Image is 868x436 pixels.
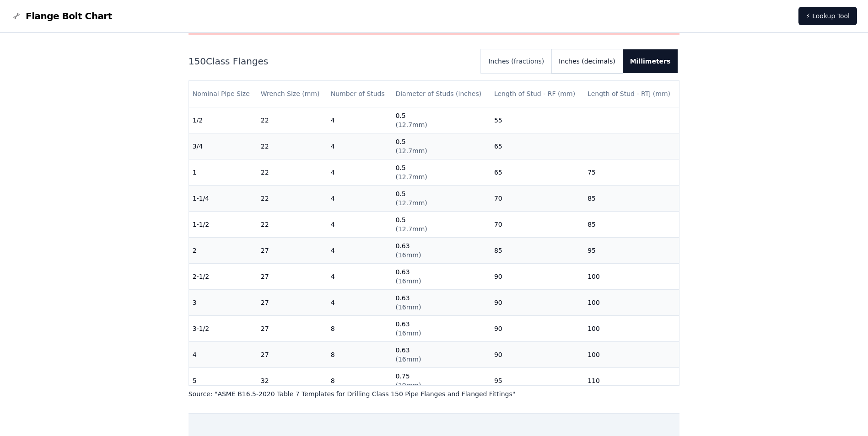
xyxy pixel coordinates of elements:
td: 85 [584,185,679,211]
td: 3/4 [189,133,257,159]
button: Millimeters [623,49,678,73]
td: 1/2 [189,107,257,133]
th: Wrench Size (mm) [257,81,327,107]
td: 90 [491,263,584,289]
td: 0.5 [392,185,490,211]
td: 3-1/2 [189,315,257,341]
td: 22 [257,107,327,133]
a: Flange Bolt Chart LogoFlange Bolt Chart [11,10,112,22]
td: 2-1/2 [189,263,257,289]
td: 0.5 [392,159,490,185]
td: 85 [584,211,679,237]
td: 1-1/4 [189,185,257,211]
p: Source: " ASME B16.5-2020 Table 7 Templates for Drilling Class 150 Pipe Flanges and Flanged Fitti... [189,389,680,399]
td: 1-1/2 [189,211,257,237]
td: 1 [189,159,257,185]
td: 4 [189,341,257,367]
th: Length of Stud - RTJ (mm) [584,81,679,107]
td: 90 [491,341,584,367]
td: 0.63 [392,237,490,263]
th: Number of Studs [327,81,392,107]
span: ( 16mm ) [395,330,421,337]
th: Length of Stud - RF (mm) [491,81,584,107]
td: 95 [491,367,584,393]
span: ( 12.7mm ) [395,121,427,128]
td: 4 [327,159,392,185]
td: 70 [491,211,584,237]
td: 8 [327,315,392,341]
td: 90 [491,315,584,341]
h2: 150 Class Flanges [189,55,474,68]
td: 85 [491,237,584,263]
td: 22 [257,159,327,185]
td: 4 [327,263,392,289]
td: 0.5 [392,107,490,133]
td: 8 [327,341,392,367]
td: 0.75 [392,367,490,393]
td: 3 [189,289,257,315]
td: 55 [491,107,584,133]
td: 90 [491,289,584,315]
td: 4 [327,107,392,133]
span: ( 12.7mm ) [395,147,427,154]
span: ( 19mm ) [395,382,421,389]
td: 2 [189,237,257,263]
td: 22 [257,185,327,211]
td: 65 [491,133,584,159]
td: 95 [584,237,679,263]
button: Inches (decimals) [551,49,622,73]
span: ( 16mm ) [395,356,421,363]
td: 4 [327,211,392,237]
span: ( 16mm ) [395,303,421,311]
td: 4 [327,133,392,159]
td: 4 [327,289,392,315]
span: ( 12.7mm ) [395,225,427,233]
td: 27 [257,289,327,315]
td: 4 [327,185,392,211]
td: 5 [189,367,257,393]
td: 0.63 [392,341,490,367]
td: 70 [491,185,584,211]
td: 27 [257,341,327,367]
span: ( 12.7mm ) [395,173,427,181]
span: ( 16mm ) [395,277,421,285]
img: Flange Bolt Chart Logo [11,11,22,21]
button: Inches (fractions) [481,49,551,73]
td: 100 [584,263,679,289]
td: 32 [257,367,327,393]
td: 8 [327,367,392,393]
td: 75 [584,159,679,185]
td: 0.5 [392,133,490,159]
td: 27 [257,263,327,289]
th: Nominal Pipe Size [189,81,257,107]
td: 22 [257,211,327,237]
td: 4 [327,237,392,263]
td: 100 [584,315,679,341]
span: ( 16mm ) [395,251,421,259]
td: 110 [584,367,679,393]
td: 0.63 [392,289,490,315]
td: 22 [257,133,327,159]
td: 65 [491,159,584,185]
td: 100 [584,289,679,315]
th: Diameter of Studs (inches) [392,81,490,107]
span: ( 12.7mm ) [395,199,427,207]
td: 27 [257,237,327,263]
td: 0.5 [392,211,490,237]
td: 0.63 [392,263,490,289]
span: Flange Bolt Chart [26,10,112,22]
a: ⚡ Lookup Tool [798,7,857,25]
td: 100 [584,341,679,367]
td: 27 [257,315,327,341]
td: 0.63 [392,315,490,341]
